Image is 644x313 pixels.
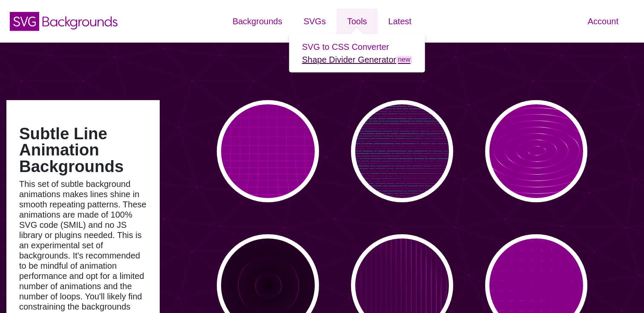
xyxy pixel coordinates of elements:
[302,55,412,64] a: Shape Divider Generatornew
[396,56,412,64] span: new
[293,9,336,34] a: SVGs
[336,9,378,34] a: Tools
[222,9,293,34] a: Backgrounds
[19,126,147,175] h1: Subtle Line Animation Backgrounds
[577,9,629,34] a: Account
[351,100,453,202] button: alternating lines of morse code like design
[378,9,422,34] a: Latest
[302,42,389,52] a: SVG to CSS Converter
[217,100,319,202] button: a line grid with a slope perspective
[485,100,587,202] button: rings reflecting like a CD shine animation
